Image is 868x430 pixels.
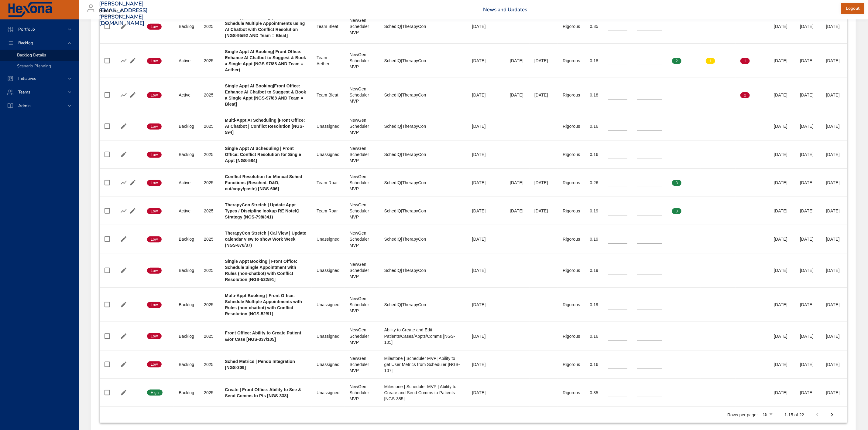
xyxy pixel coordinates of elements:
button: Show Burnup [119,178,128,187]
b: Single Appt AI Booking|Front Office: Enhance AI Chatbot to Suggest & Book a Single Appt (NGS-97/8... [225,83,306,107]
div: 0.16 [590,333,599,339]
div: Team Roar [317,180,340,186]
div: Rigorous [563,151,580,157]
div: 2025 [204,236,215,242]
div: 2025 [204,390,215,396]
div: [DATE] [800,208,816,214]
div: [DATE] [534,58,553,64]
p: Rows per page: [727,412,758,418]
div: Backlog [179,333,194,339]
div: [DATE] [510,58,525,64]
button: Edit Project Details [128,206,137,215]
div: [DATE] [472,390,500,396]
span: Low [147,152,162,157]
div: Rigorous [563,302,580,308]
div: 2025 [204,151,215,157]
h3: [PERSON_NAME][EMAIL_ADDRESS][PERSON_NAME][DOMAIN_NAME] [99,1,148,27]
b: Multi-Appt AI Scheduling |Front Office: AI Chatbot | Conflict Resolution [NGS-594] [225,118,305,135]
button: Edit Project Details [119,300,128,309]
div: Rigorous [563,92,580,98]
div: 0.18 [590,92,599,98]
button: Edit Project Details [119,150,128,159]
div: Unassigned [317,151,340,157]
div: 0.16 [590,361,599,367]
div: [DATE] [534,92,553,98]
div: Active [179,208,194,214]
button: Edit Project Details [119,235,128,244]
span: Low [147,334,162,339]
div: Rigorous [563,267,580,273]
div: SchedIQ|TherapyCon [384,23,462,29]
b: Sched Metrics | Pendo Integration [NGS-309] [225,359,295,370]
div: 2025 [204,123,215,129]
button: Edit Project Details [119,122,128,131]
div: NewGen Scheduler MVP [350,296,375,314]
div: [DATE] [472,92,500,98]
div: Rigorous [563,180,580,186]
div: Milestone | Scheduler MVP | Ability to Create and Send Comms to Patients [NGS-385] [384,384,462,402]
div: SchedIQ|TherapyCon [384,151,462,157]
button: Edit Project Details [119,388,128,397]
span: 2 [672,58,681,64]
div: [DATE] [472,302,500,308]
img: Hexona [7,2,53,17]
div: NewGen Scheduler MVP [350,117,375,135]
span: High [147,390,163,395]
div: [DATE] [826,151,842,157]
div: 0.18 [590,58,599,64]
div: 0.19 [590,208,599,214]
div: [DATE] [534,180,553,186]
div: 0.16 [590,123,599,129]
button: Edit Project Details [128,90,137,100]
div: Rigorous [563,390,580,396]
div: NewGen Scheduler MVP [350,174,375,192]
div: [DATE] [800,58,816,64]
div: Rigorous [563,23,580,29]
div: Rigorous [563,361,580,367]
div: [DATE] [800,361,816,367]
div: Rigorous [563,208,580,214]
span: 0 [740,208,750,214]
span: 0 [706,180,715,186]
div: Unassigned [317,361,340,367]
div: Team Bleat [317,23,340,29]
span: Low [147,302,162,308]
div: [DATE] [800,390,816,396]
b: Single Appt Booking | Front Office: Schedule Single Appointment with Rules (non-chatbot) with Con... [225,259,297,282]
div: Active [179,92,194,98]
div: NewGen Scheduler MVP [350,52,375,70]
button: Show Burnup [119,56,128,65]
div: [DATE] [800,151,816,157]
div: [DATE] [826,58,842,64]
div: 0.35 [590,390,599,396]
div: Unassigned [317,302,340,308]
span: Low [147,58,162,64]
div: NewGen Scheduler MVP [350,327,375,345]
div: [DATE] [472,333,500,339]
div: Unassigned [317,390,340,396]
div: Backlog [179,151,194,157]
div: [DATE] [774,361,790,367]
span: Low [147,180,162,186]
div: [DATE] [800,236,816,242]
div: NewGen Scheduler MVP [350,384,375,402]
span: Scenario Planning [17,63,51,69]
span: Admin [13,103,36,109]
button: Edit Project Details [128,56,137,65]
div: Unassigned [317,123,340,129]
span: 1 [706,58,715,64]
div: [DATE] [826,23,842,29]
b: Conflict Resolution for Manual Sched Functions (Resched, D&D, cut/copy/paste) [NGS-606] [225,174,302,191]
div: SchedIQ|TherapyCon [384,208,462,214]
b: TherapyCon Stretch | Cal View | Update calendar view to show Work Week (NGS-878/37) [225,231,307,248]
span: Teams [13,89,35,95]
div: 0.19 [590,267,599,273]
button: Edit Project Details [128,178,137,187]
div: [DATE] [774,180,790,186]
div: [DATE] [800,333,816,339]
div: SchedIQ|TherapyCon [384,302,462,308]
div: SchedIQ|TherapyCon [384,267,462,273]
div: 0.26 [590,180,599,186]
div: [DATE] [826,92,842,98]
div: [DATE] [774,236,790,242]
